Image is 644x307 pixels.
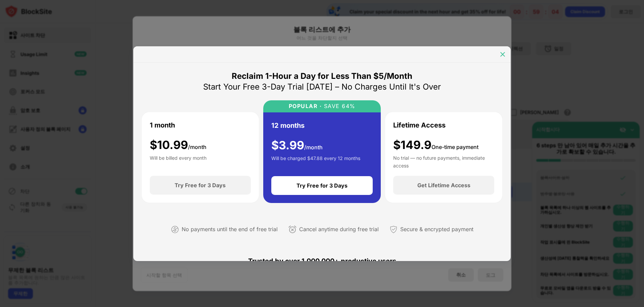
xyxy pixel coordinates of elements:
div: Trusted by over 1,000,000+ productive users [141,245,503,277]
div: $ 3.99 [271,139,323,152]
span: /month [304,144,323,151]
span: /month [188,144,206,150]
img: not-paying [171,225,179,234]
div: Start Your Free 3-Day Trial [DATE] – No Charges Until It's Over [203,82,441,92]
div: Try Free for 3 Days [175,182,226,189]
div: $ 10.99 [150,138,206,152]
div: Reclaim 1-Hour a Day for Less Than $5/Month [232,71,412,82]
div: Will be charged $47.88 every 12 months [271,155,360,168]
div: No trial — no future payments, immediate access [393,154,494,168]
div: Try Free for 3 Days [296,182,348,189]
div: Lifetime Access [393,120,446,130]
div: 1 month [150,120,175,130]
div: POPULAR · [289,103,322,109]
img: secured-payment [389,225,398,234]
span: One-time payment [431,144,478,150]
div: No payments until the end of free trial [182,224,278,234]
div: $149.9 [393,138,478,152]
div: Get Lifetime Access [417,182,470,189]
img: cancel-anytime [288,225,296,234]
div: Secure & encrypted payment [400,224,473,234]
div: 12 months [271,120,305,131]
div: Will be billed every month [150,154,206,168]
div: Cancel anytime during free trial [299,224,379,234]
div: SAVE 64% [322,103,356,109]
